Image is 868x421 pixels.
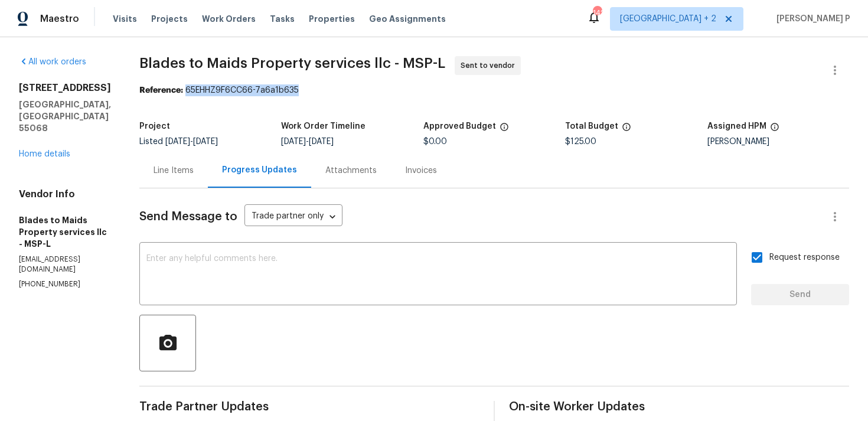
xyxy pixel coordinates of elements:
h5: Blades to Maids Property services llc - MSP-L [19,214,111,250]
h5: Approved Budget [423,122,496,130]
span: - [281,138,334,146]
span: The total cost of line items that have been approved by both Opendoor and the Trade Partner. This... [500,122,509,138]
span: - [165,138,218,146]
span: Visits [113,13,137,25]
span: Properties [309,13,355,25]
a: All work orders [19,58,86,66]
div: [PERSON_NAME] [707,138,849,146]
a: Home details [19,150,70,158]
h4: Vendor Info [19,188,111,200]
h2: [STREET_ADDRESS] [19,82,111,94]
span: Maestro [40,13,79,25]
div: Line Items [154,165,194,177]
div: Invoices [405,165,437,177]
h5: Assigned HPM [707,122,766,130]
span: [DATE] [193,138,218,146]
h5: Total Budget [565,122,618,130]
span: Request response [769,252,840,264]
span: Trade Partner Updates [139,401,479,413]
span: Projects [151,13,188,25]
span: Blades to Maids Property services llc - MSP-L [139,56,445,70]
span: [DATE] [165,138,190,146]
span: [GEOGRAPHIC_DATA] + 2 [620,13,716,25]
h5: Project [139,122,170,130]
span: Listed [139,138,218,146]
div: 142 [593,7,601,19]
span: [DATE] [281,138,306,146]
span: Work Orders [202,13,256,25]
b: Reference: [139,86,183,94]
div: Trade partner only [244,207,342,227]
span: $125.00 [565,138,596,146]
span: Sent to vendor [461,60,520,71]
span: Send Message to [139,211,237,223]
span: [DATE] [309,138,334,146]
span: The hpm assigned to this work order. [770,122,779,138]
div: Attachments [325,165,377,177]
span: $0.00 [423,138,447,146]
div: Progress Updates [222,164,297,176]
span: Tasks [270,15,295,23]
span: On-site Worker Updates [509,401,849,413]
p: [PHONE_NUMBER] [19,279,111,289]
span: The total cost of line items that have been proposed by Opendoor. This sum includes line items th... [622,122,631,138]
h5: Work Order Timeline [281,122,366,130]
div: 65EHHZ9F6CC66-7a6a1b635 [139,84,849,96]
h5: [GEOGRAPHIC_DATA], [GEOGRAPHIC_DATA] 55068 [19,99,111,134]
span: Geo Assignments [369,13,446,25]
p: [EMAIL_ADDRESS][DOMAIN_NAME] [19,254,111,275]
span: [PERSON_NAME] P [772,13,850,25]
